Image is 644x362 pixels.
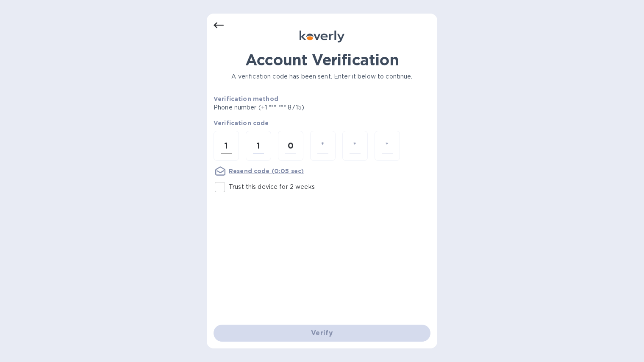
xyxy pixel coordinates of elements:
[214,103,369,112] p: Phone number (+1 *** *** 8715)
[229,182,315,191] p: Trust this device for 2 weeks
[214,119,430,127] p: Verification code
[214,72,430,81] p: A verification code has been sent. Enter it below to continue.
[214,95,278,102] b: Verification method
[214,51,430,69] h1: Account Verification
[229,168,304,174] u: Resend code (0:05 sec)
